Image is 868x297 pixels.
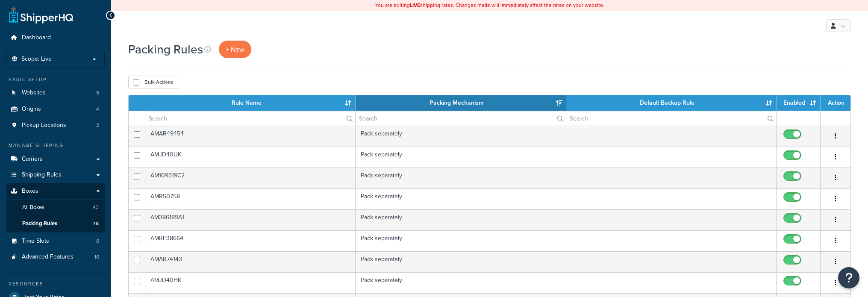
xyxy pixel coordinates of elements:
td: AM386189A1 [145,209,356,230]
input: Search [356,111,565,126]
th: Action [821,95,850,111]
li: Time Slots [6,233,105,249]
td: AM109319C2 [145,168,356,188]
span: + New [226,44,244,54]
span: 43 [93,204,99,211]
span: Carriers [22,156,43,163]
a: All Boxes 43 [6,200,105,215]
td: Pack separately [356,168,566,188]
td: Pack separately [356,251,566,272]
span: Time Slots [22,238,49,245]
td: Pack separately [356,188,566,209]
a: Dashboard [6,30,105,46]
span: Dashboard [22,34,51,41]
li: Advanced Features [6,249,105,265]
li: Boxes [6,183,105,232]
span: 2 [96,122,99,129]
a: Origins 4 [6,101,105,117]
td: Pack separately [356,147,566,168]
a: Carriers [6,151,105,167]
span: 0 [96,238,99,245]
span: Pickup Locations [22,122,66,129]
div: Basic Setup [6,76,105,83]
span: Packing Rules [22,220,57,227]
span: Boxes [22,188,38,195]
input: Search [566,111,776,126]
td: Pack separately [356,230,566,251]
th: Rule Name: activate to sort column ascending [145,95,356,111]
span: 10 [94,253,99,261]
a: Packing Rules 76 [6,216,105,232]
b: LIVE [410,1,420,9]
a: Pickup Locations 2 [6,118,105,133]
a: Shipping Rules [6,167,105,183]
th: Enabled: activate to sort column ascending [777,95,821,111]
th: Default Backup Rule: activate to sort column ascending [566,95,777,111]
a: Time Slots 0 [6,233,105,249]
span: Scope: Live [21,56,52,63]
button: Bulk Actions [128,76,178,88]
td: AMR50758 [145,188,356,209]
span: All Boxes [22,204,44,211]
a: Websites 3 [6,85,105,101]
span: Origins [22,106,41,113]
div: Resources [6,280,105,288]
span: 76 [93,220,99,227]
a: Advanced Features 10 [6,249,105,265]
h1: Packing Rules [128,41,203,58]
a: Boxes [6,183,105,199]
td: AMAR49454 [145,126,356,147]
div: Manage Shipping [6,142,105,149]
span: Shipping Rules [22,171,62,179]
a: + New [219,41,251,58]
td: AMRE38664 [145,230,356,251]
td: AMJD40HK [145,272,356,293]
input: Search [145,111,355,126]
th: Packing Mechanism: activate to sort column ascending [356,95,566,111]
span: 4 [96,106,99,113]
button: Open Resource Center [838,267,859,288]
td: Pack separately [356,126,566,147]
td: AMAR74143 [145,251,356,272]
a: ShipperHQ Home [9,6,73,24]
td: AMJD40UK [145,147,356,168]
span: Websites [22,89,46,97]
span: Advanced Features [22,253,74,261]
li: Packing Rules [6,216,105,232]
li: Pickup Locations [6,118,105,133]
li: Websites [6,85,105,101]
li: All Boxes [6,200,105,215]
td: Pack separately [356,272,566,293]
td: Pack separately [356,209,566,230]
span: 3 [96,89,99,97]
li: Origins [6,101,105,117]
